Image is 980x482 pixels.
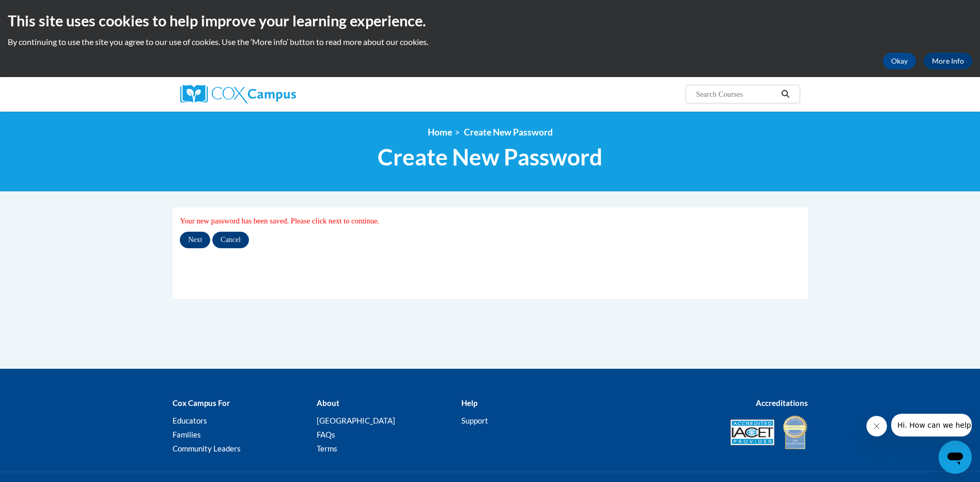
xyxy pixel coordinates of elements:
iframe: Button to launch messaging window [939,441,972,474]
a: Educators [173,416,207,425]
a: Community Leaders [173,444,241,453]
iframe: Close message [866,416,887,436]
p: By continuing to use the site you agree to our use of cookies. Use the ‘More info’ button to read... [8,36,972,48]
input: Search Courses [695,88,777,100]
span: Your new password has been saved. Please click next to continue. [180,217,379,225]
span: Hi. How can we help? [6,7,84,16]
a: Terms [317,444,337,453]
a: [GEOGRAPHIC_DATA] [317,416,395,425]
a: FAQs [317,430,335,439]
button: Okay [883,53,916,69]
b: Accreditations [756,398,808,408]
a: More Info [924,53,972,69]
button: Search [777,88,793,100]
img: IDA® Accredited [782,414,808,450]
b: Help [461,398,477,408]
b: Cox Campus For [173,398,230,408]
input: Cancel [212,232,249,248]
h2: This site uses cookies to help improve your learning experience. [8,10,972,31]
iframe: Message from company [891,414,972,436]
b: About [317,398,339,408]
a: Cox Campus [180,85,377,103]
input: Next [180,232,210,248]
span: Create New Password [378,143,602,171]
img: Cox Campus [180,85,296,103]
a: Home [428,127,452,138]
a: Families [173,430,201,439]
span: Create New Password [464,127,553,138]
img: Accredited IACET® Provider [730,419,774,445]
a: Support [461,416,488,425]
